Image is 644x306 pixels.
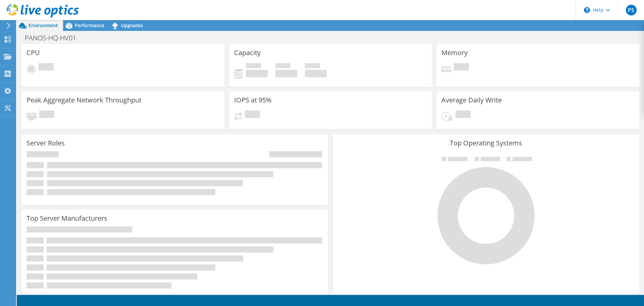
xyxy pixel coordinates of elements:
h3: CPU [26,49,40,56]
h3: Top Operating Systems [338,139,634,147]
h3: Top Server Manufacturers [26,215,107,222]
h3: Capacity [234,49,261,56]
h3: IOPS at 95% [234,96,272,104]
svg: \n [584,7,590,13]
h3: Average Daily Write [441,96,502,104]
h3: Server Roles [26,139,65,147]
h4: 0 GiB [275,70,297,77]
h3: Memory [441,49,468,56]
span: Pending [39,111,54,120]
span: Pending [454,63,469,72]
span: Free [275,63,290,70]
span: Pending [39,63,54,72]
h1: PANOS-HQ-HV01 [22,34,87,42]
span: Used [246,63,261,70]
span: Upgrades [121,22,143,29]
h4: 0 GiB [246,70,268,77]
span: PS [626,5,637,15]
span: Total [305,63,320,70]
h4: 0 GiB [305,70,327,77]
span: Performance [75,22,104,29]
span: Environment [29,22,58,29]
h3: Peak Aggregate Network Throughput [26,96,142,104]
span: Pending [245,111,260,120]
span: Pending [455,111,471,120]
